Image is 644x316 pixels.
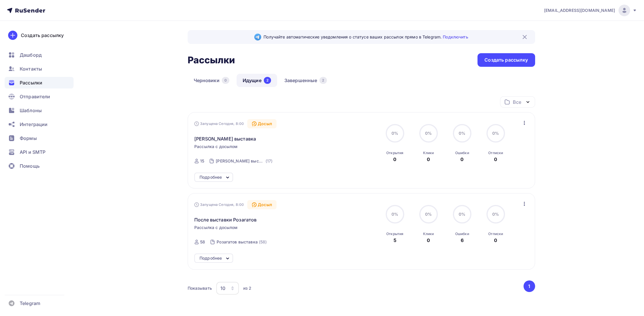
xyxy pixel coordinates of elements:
span: Telegram [20,300,40,307]
a: Черновики0 [188,74,235,87]
div: Запущена Сегодня, 8:00 [194,121,244,126]
button: Go to page 1 [524,280,535,292]
span: Интеграции [20,121,47,128]
div: Досыл [247,200,277,209]
div: Розагатов выставка [217,239,258,245]
div: Подробнее [200,174,222,181]
img: Telegram [254,34,261,40]
span: Рассылки [20,79,42,86]
a: Отправители [5,91,74,102]
div: Ошибки [455,151,469,155]
div: 0 [494,237,497,244]
div: 0 [494,156,497,163]
div: 2 [264,77,271,84]
span: Шаблоны [20,107,42,114]
div: Досыл [247,119,277,128]
div: Запущена Сегодня, 8:00 [194,202,244,207]
span: 0% [391,131,398,136]
button: 10 [216,282,239,295]
h2: Рассылки [188,54,235,66]
div: Клики [423,232,434,236]
span: Рассылка с досылом [194,225,238,230]
span: 0% [425,212,432,217]
a: Рассылки [5,77,74,88]
div: (17) [266,158,273,164]
a: Шаблоны [5,105,74,116]
div: 58 [200,239,205,245]
a: [EMAIL_ADDRESS][DOMAIN_NAME] [544,5,637,16]
button: Все [500,96,535,108]
span: Формы [20,135,37,142]
span: Дашборд [20,51,42,58]
span: 0% [459,212,465,217]
a: Дашборд [5,49,74,61]
div: 0 [427,237,430,244]
div: 0 [393,156,396,163]
div: 0 [222,77,229,84]
div: 2 [319,77,327,84]
a: Контакты [5,63,74,75]
a: Идущие2 [237,74,277,87]
span: Контакты [20,65,42,72]
div: Открытия [386,232,403,236]
div: Отписки [488,151,503,155]
a: [PERSON_NAME] выставка (17) [215,156,273,166]
div: Подробнее [200,255,222,262]
span: API и SMTP [20,149,45,156]
div: 5 [394,237,396,244]
div: Открытия [386,151,403,155]
div: Показывать [188,285,212,291]
span: Помощь [20,162,40,169]
div: из 2 [243,285,252,291]
a: Завершенные2 [278,74,333,87]
div: Создать рассылку [484,57,528,63]
span: Получайте автоматические уведомления о статусе ваших рассылок прямо в Telegram. [264,34,468,40]
div: Создать рассылку [21,32,64,39]
div: 6 [461,237,464,244]
span: После выставки Розагатов [194,216,257,223]
a: Розагатов выставка (58) [216,237,267,247]
span: 0% [391,212,398,217]
span: Рассылка с досылом [194,144,238,149]
div: 0 [460,156,464,163]
span: 0% [492,212,499,217]
ul: Pagination [522,280,535,292]
div: 10 [220,285,225,292]
div: Ошибки [455,232,469,236]
div: Все [513,99,521,106]
span: 0% [425,131,432,136]
span: [PERSON_NAME] выставка [194,135,256,142]
div: (58) [259,239,267,245]
span: 0% [492,131,499,136]
span: 0% [459,131,465,136]
a: Подключить [443,34,468,39]
span: [EMAIL_ADDRESS][DOMAIN_NAME] [544,8,615,13]
div: 0 [427,156,430,163]
span: Отправители [20,93,50,100]
div: Отписки [488,232,503,236]
div: 15 [200,158,204,164]
a: Формы [5,132,74,144]
div: Клики [423,151,434,155]
div: [PERSON_NAME] выставка [216,158,264,164]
